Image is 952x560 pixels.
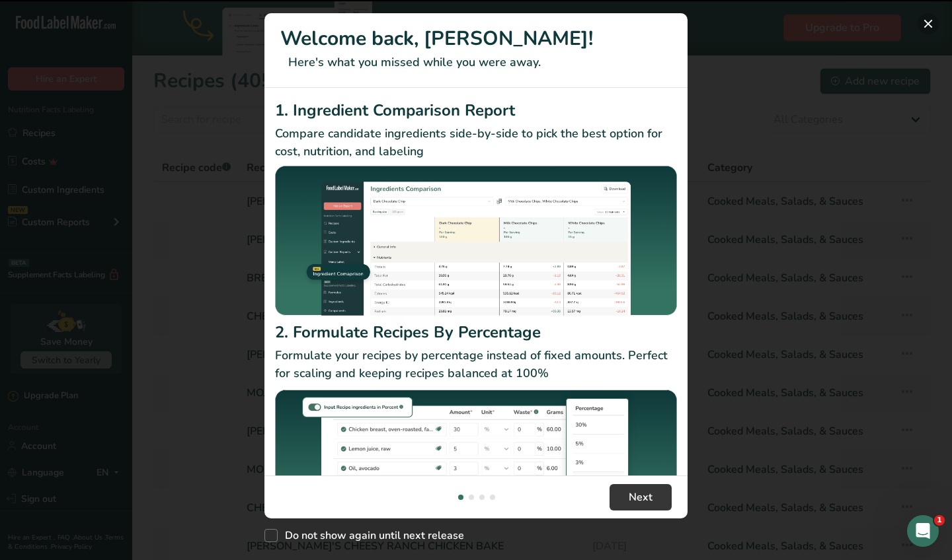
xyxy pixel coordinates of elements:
span: Next [629,489,653,505]
h1: Welcome back, [PERSON_NAME]! [280,24,672,53]
span: Do not show again until next release [278,529,464,542]
button: Next [610,484,672,510]
img: Ingredient Comparison Report [275,166,677,316]
iframe: Intercom live chat [907,515,939,547]
span: 1 [934,515,945,526]
p: Compare candidate ingredients side-by-side to pick the best option for cost, nutrition, and labeling [275,125,677,160]
p: Formulate your recipes by percentage instead of fixed amounts. Perfect for scaling and keeping re... [275,347,677,382]
img: Formulate Recipes By Percentage [275,388,677,547]
p: Here's what you missed while you were away. [280,53,672,71]
h2: 2. Formulate Recipes By Percentage [275,320,677,344]
h2: 1. Ingredient Comparison Report [275,98,677,122]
